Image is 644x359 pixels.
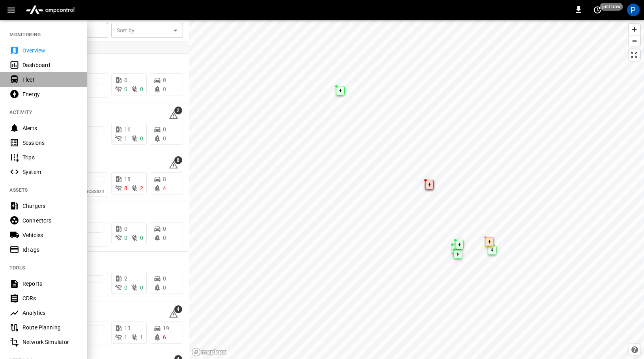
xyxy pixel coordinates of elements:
[22,338,77,346] div: Network Simulator
[22,246,77,254] div: IdTags
[22,61,77,69] div: Dashboard
[22,124,77,132] div: Alerts
[22,202,77,210] div: Chargers
[22,47,77,54] div: Overview
[22,309,77,317] div: Analytics
[600,3,623,11] span: just now
[22,168,77,176] div: System
[22,90,77,98] div: Energy
[591,4,604,16] button: set refresh interval
[22,2,78,17] img: ampcontrol.io logo
[22,76,77,84] div: Fleet
[22,280,77,288] div: Reports
[22,231,77,239] div: Vehicles
[22,217,77,224] div: Connectors
[627,4,640,16] div: profile-icon
[22,139,77,147] div: Sessions
[22,294,77,302] div: CDRs
[22,153,77,161] div: Trips
[22,323,77,331] div: Route Planning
